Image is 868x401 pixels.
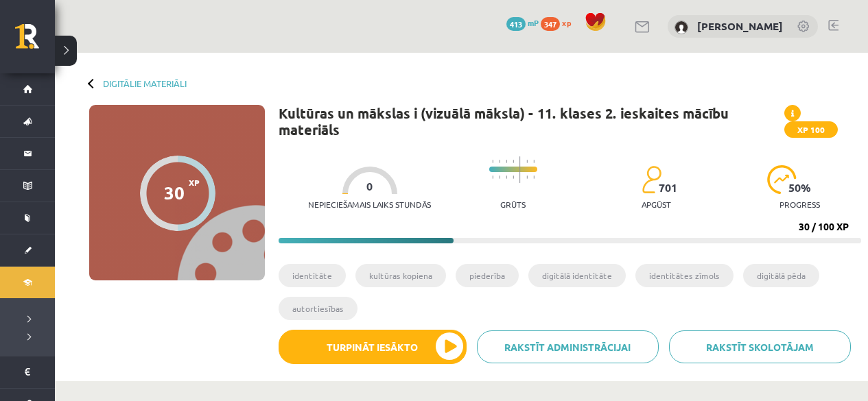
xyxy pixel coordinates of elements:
[499,175,500,179] img: icon-short-line-57e1e144782c952c97e751825c79c345078a6d821885a25fce030b3d8c18986b.svg
[492,175,493,179] img: icon-short-line-57e1e144782c952c97e751825c79c345078a6d821885a25fce030b3d8c18986b.svg
[635,264,734,287] li: identitātes zīmols
[366,180,373,193] span: 0
[189,178,200,187] span: XP
[642,199,671,209] p: apgūst
[308,199,431,209] p: Nepieciešamais laiks stundās
[528,264,626,287] li: digitālā identitāte
[788,182,812,194] span: 50 %
[526,160,528,163] img: icon-short-line-57e1e144782c952c97e751825c79c345078a6d821885a25fce030b3d8c18986b.svg
[164,182,185,203] div: 30
[499,160,500,163] img: icon-short-line-57e1e144782c952c97e751825c79c345078a6d821885a25fce030b3d8c18986b.svg
[506,17,539,28] a: 413 mP
[279,297,357,320] li: autortiesības
[675,21,688,34] img: Katrīne Rubene
[103,78,187,88] a: Digitālie materiāli
[492,160,493,163] img: icon-short-line-57e1e144782c952c97e751825c79c345078a6d821885a25fce030b3d8c18986b.svg
[526,175,528,179] img: icon-short-line-57e1e144782c952c97e751825c79c345078a6d821885a25fce030b3d8c18986b.svg
[456,264,519,287] li: piederība
[506,160,507,163] img: icon-short-line-57e1e144782c952c97e751825c79c345078a6d821885a25fce030b3d8c18986b.svg
[506,17,526,31] span: 413
[506,175,507,179] img: icon-short-line-57e1e144782c952c97e751825c79c345078a6d821885a25fce030b3d8c18986b.svg
[779,199,820,209] p: progress
[743,264,819,287] li: digitālā pēda
[15,24,55,58] a: Rīgas 1. Tālmācības vidusskola
[642,165,661,194] img: students-c634bb4e5e11cddfef0936a35e636f08e4e9abd3cc4e673bd6f9a4125e45ecb1.svg
[477,330,659,363] a: Rakstīt administrācijai
[697,19,783,33] a: [PERSON_NAME]
[541,17,560,31] span: 347
[355,264,446,287] li: kultūras kopiena
[669,330,851,363] a: Rakstīt skolotājam
[533,160,535,163] img: icon-short-line-57e1e144782c952c97e751825c79c345078a6d821885a25fce030b3d8c18986b.svg
[528,17,539,28] span: mP
[562,17,571,28] span: xp
[541,17,578,28] a: 347 xp
[659,182,677,194] span: 701
[533,175,535,179] img: icon-short-line-57e1e144782c952c97e751825c79c345078a6d821885a25fce030b3d8c18986b.svg
[767,165,797,194] img: icon-progress-161ccf0a02000e728c5f80fcf4c31c7af3da0e1684b2b1d7c360e028c24a22f1.svg
[784,121,838,138] span: XP 100
[279,330,467,364] button: Turpināt iesākto
[500,199,526,209] p: Grūts
[519,156,521,183] img: icon-long-line-d9ea69661e0d244f92f715978eff75569469978d946b2353a9bb055b3ed8787d.svg
[513,175,514,179] img: icon-short-line-57e1e144782c952c97e751825c79c345078a6d821885a25fce030b3d8c18986b.svg
[279,105,784,138] h1: Kultūras un mākslas i (vizuālā māksla) - 11. klases 2. ieskaites mācību materiāls
[279,264,346,287] li: identitāte
[513,160,514,163] img: icon-short-line-57e1e144782c952c97e751825c79c345078a6d821885a25fce030b3d8c18986b.svg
